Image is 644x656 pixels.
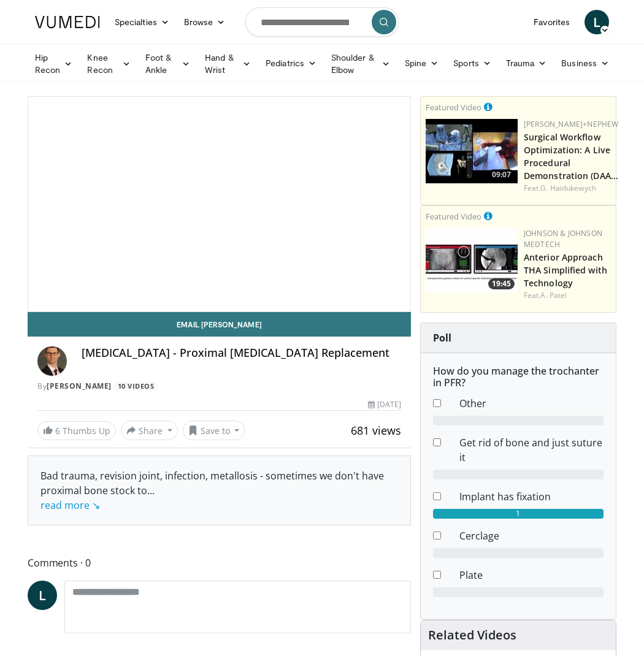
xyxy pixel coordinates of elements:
[28,555,411,571] span: Comments 0
[245,7,399,37] input: Search topics, interventions
[426,119,518,183] a: 09:07
[113,381,158,392] a: 10 Videos
[35,16,100,28] img: VuMedi Logo
[258,51,324,75] a: Pediatrics
[197,51,258,76] a: Hand & Wrist
[450,396,613,411] dd: Other
[40,468,398,513] div: Bad trauma, revision joint, infection, metallosis - sometimes we don't have proximal bone stock to
[324,51,397,76] a: Shoulder & Elbow
[40,498,100,512] a: read more ↘
[524,183,618,194] div: Feat.
[368,399,401,410] div: [DATE]
[585,10,609,34] a: L
[450,528,613,543] dd: Cerclage
[488,278,515,289] span: 19:45
[433,365,604,389] h6: How do you manage the trochanter in PFR?
[107,10,177,34] a: Specialties
[177,10,233,34] a: Browse
[450,568,613,582] dd: Plate
[37,421,116,440] a: 6 Thumbs Up
[426,228,518,292] img: 06bb1c17-1231-4454-8f12-6191b0b3b81a.150x105_q85_crop-smart_upscale.jpg
[554,51,616,75] a: Business
[138,51,197,76] a: Foot & Ankle
[397,51,446,75] a: Spine
[40,484,155,512] span: ...
[28,97,410,311] video-js: Video Player
[37,381,401,392] div: By
[524,131,618,181] a: Surgical Workflow Optimization: A Live Procedural Demonstration (DAA…
[526,10,577,34] a: Favorites
[55,425,60,437] span: 6
[426,119,518,183] img: bcfc90b5-8c69-4b20-afee-af4c0acaf118.150x105_q85_crop-smart_upscale.jpg
[28,312,411,337] a: Email [PERSON_NAME]
[524,228,602,250] a: Johnson & Johnson MedTech
[28,581,57,610] a: L
[488,169,515,180] span: 09:07
[428,628,516,643] h4: Related Videos
[82,346,401,360] h4: [MEDICAL_DATA] - Proximal [MEDICAL_DATA] Replacement
[121,421,178,440] button: Share
[499,51,554,75] a: Trauma
[524,119,618,129] a: [PERSON_NAME]+Nephew
[446,51,499,75] a: Sports
[426,102,481,113] small: Featured Video
[524,290,611,301] div: Feat.
[450,489,613,504] dd: Implant has fixation
[351,423,401,438] span: 681 views
[433,331,451,345] strong: Poll
[524,251,607,289] a: Anterior Approach THA Simplified with Technology
[433,509,604,519] div: 1
[450,435,613,465] dd: Get rid of bone and just suture it
[426,211,481,222] small: Featured Video
[80,51,137,76] a: Knee Recon
[183,421,245,440] button: Save to
[47,381,112,391] a: [PERSON_NAME]
[540,183,596,193] a: G. Haidukewych
[28,51,80,76] a: Hip Recon
[37,346,67,376] img: Avatar
[540,290,567,300] a: A. Patel
[426,228,518,292] a: 19:45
